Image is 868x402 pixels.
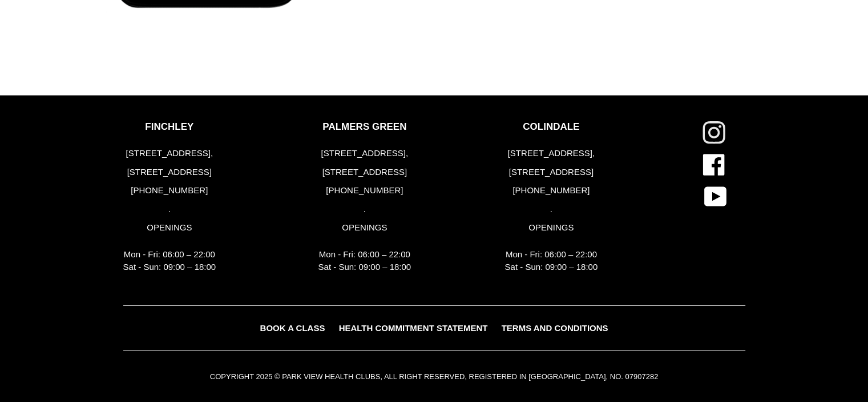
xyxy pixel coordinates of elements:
[505,184,598,197] p: [PHONE_NUMBER]
[318,147,411,160] p: [STREET_ADDRESS],
[123,221,216,234] p: OPENINGS
[505,166,598,179] p: [STREET_ADDRESS]
[318,248,411,274] p: Mon - Fri: 06:00 – 22:00 Sat - Sun: 09:00 – 18:00
[123,166,216,179] p: [STREET_ADDRESS]
[505,121,598,133] p: COLINDALE
[254,320,330,337] a: BOOK A CLASS
[318,184,411,197] p: [PHONE_NUMBER]
[496,320,614,337] a: TERMS AND CONDITIONS
[318,221,411,234] p: OPENINGS
[502,323,608,333] span: TERMS AND CONDITIONS
[123,184,216,197] p: [PHONE_NUMBER]
[333,320,494,337] a: HEALTH COMMITMENT STATEMENT
[123,248,216,274] p: Mon - Fri: 06:00 – 22:00 Sat - Sun: 09:00 – 18:00
[339,323,488,333] span: HEALTH COMMITMENT STATEMENT
[318,203,411,216] p: .
[505,203,598,216] p: .
[260,323,325,333] span: BOOK A CLASS
[505,248,598,274] p: Mon - Fri: 06:00 – 22:00 Sat - Sun: 09:00 – 18:00
[505,147,598,160] p: [STREET_ADDRESS],
[210,372,658,381] small: COPYRIGHT 2025 © PARK VIEW HEALTH CLUBS, ALL RIGHT RESERVED, REGISTERED IN [GEOGRAPHIC_DATA], NO....
[318,121,411,133] p: PALMERS GREEN
[505,221,598,234] p: OPENINGS
[123,203,216,216] p: .
[123,147,216,160] p: [STREET_ADDRESS],
[318,166,411,179] p: [STREET_ADDRESS]
[123,121,216,133] p: FINCHLEY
